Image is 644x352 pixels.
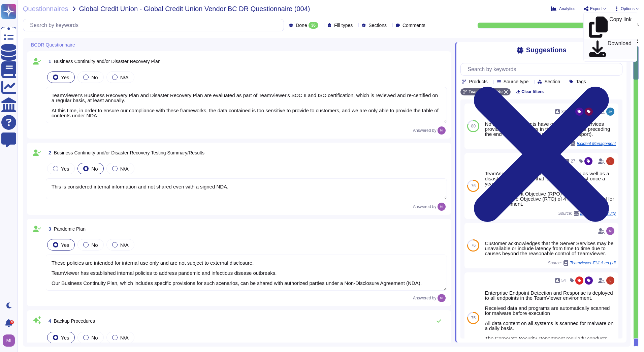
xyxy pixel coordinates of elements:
[584,15,637,39] a: Copy link
[606,157,614,165] img: user
[471,124,476,128] span: 80
[46,319,51,323] span: 4
[485,290,616,351] div: Enterprise Endpoint Detection and Response is deployed to all endpoints in the TeamViewer environ...
[79,5,310,12] span: Global Credit Union - Global Credit Union Vendor BC DR Questionnaire (004)
[402,23,425,28] span: Comments
[561,278,566,283] span: 54
[368,23,387,28] span: Sections
[120,335,129,341] span: N/A
[606,227,614,235] img: user
[91,75,98,80] span: No
[46,150,51,155] span: 2
[46,87,447,123] textarea: TeamViewer's Business Recovery Plan and Disaster Recovery Plan are evaluated as part of TeamViewe...
[91,166,98,172] span: No
[309,22,318,29] div: 36
[590,7,602,11] span: Export
[54,318,95,324] span: Backup Procedures
[54,59,161,64] span: Business Continuity and/or Disaster Recovery Plan
[559,7,575,11] span: Analytics
[438,294,446,302] img: user
[46,255,447,291] textarea: These policies are intended for internal use only and are not subject to external disclosure. Tea...
[31,42,75,47] span: BCDR Questionnaire
[413,296,436,300] span: Answered by
[54,150,204,155] span: Business Continuity and/or Disaster Recovery Testing Summary/Results
[120,75,129,80] span: N/A
[413,128,436,133] span: Answered by
[471,184,476,188] span: 76
[334,23,353,28] span: Fill types
[413,205,436,209] span: Answered by
[46,227,51,231] span: 3
[27,19,284,31] input: Search by keywords
[609,17,632,38] p: Copy link
[61,335,69,341] span: Yes
[91,242,98,248] span: No
[91,335,98,341] span: No
[46,178,447,199] textarea: This is considered internal information and not shared even with a signed NDA.
[548,260,616,266] span: Source:
[3,334,15,347] img: user
[464,63,622,75] input: Search by keywords
[471,316,476,320] span: 75
[438,126,446,135] img: user
[621,7,635,11] span: Options
[61,75,69,80] span: Yes
[296,23,307,28] span: Done
[120,166,129,172] span: N/A
[570,261,616,265] span: Teamviewer-EULA.en.pdf
[10,320,14,324] div: 9+
[438,203,446,211] img: user
[61,166,69,172] span: Yes
[61,242,69,248] span: Yes
[23,5,68,12] span: Questionnaires
[46,59,51,64] span: 1
[608,41,632,57] p: Download
[120,242,129,248] span: N/A
[584,39,637,59] a: Download
[1,333,20,348] button: user
[54,226,86,232] span: Pandemic Plan
[471,243,476,247] span: 76
[606,108,614,116] img: user
[606,276,614,285] img: user
[551,6,575,11] button: Analytics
